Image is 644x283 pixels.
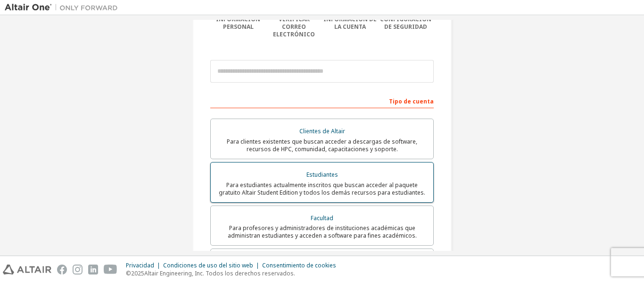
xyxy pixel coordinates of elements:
font: Para clientes existentes que buscan acceder a descargas de software, recursos de HPC, comunidad, ... [227,137,417,153]
font: Información personal [216,15,260,31]
font: 2025 [131,269,144,277]
font: Para estudiantes actualmente inscritos que buscan acceder al paquete gratuito Altair Student Edit... [219,181,425,197]
font: Verificar correo electrónico [273,15,315,38]
img: linkedin.svg [88,265,98,274]
img: facebook.svg [57,265,67,274]
img: Altair Uno [5,3,123,12]
font: Facultad [311,214,333,222]
font: Estudiantes [306,171,338,179]
font: © [126,269,131,277]
font: Consentimiento de cookies [262,261,336,269]
img: altair_logo.svg [3,265,51,274]
font: Para profesores y administradores de instituciones académicas que administran estudiantes y acced... [228,224,417,240]
img: youtube.svg [104,265,117,274]
img: instagram.svg [73,265,83,274]
font: Clientes de Altair [299,127,345,135]
font: Información de la cuenta [323,15,377,31]
font: Altair Engineering, Inc. Todos los derechos reservados. [144,269,295,277]
font: Condiciones de uso del sitio web [163,261,253,269]
font: Configuración de seguridad [380,15,431,31]
font: Tipo de cuenta [389,97,434,105]
font: Privacidad [126,261,154,269]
